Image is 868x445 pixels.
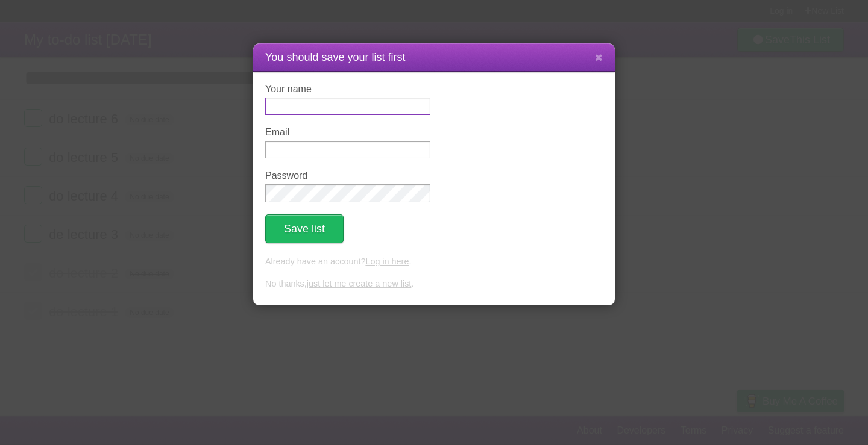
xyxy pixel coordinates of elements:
p: Already have an account? . [265,255,603,269]
p: No thanks, . [265,278,603,291]
label: Password [265,170,430,181]
label: Your name [265,84,430,95]
a: Log in here [365,257,409,266]
label: Email [265,127,430,138]
button: Save list [265,214,344,243]
a: just let me create a new list [307,279,412,288]
h1: You should save your list first [265,49,603,66]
